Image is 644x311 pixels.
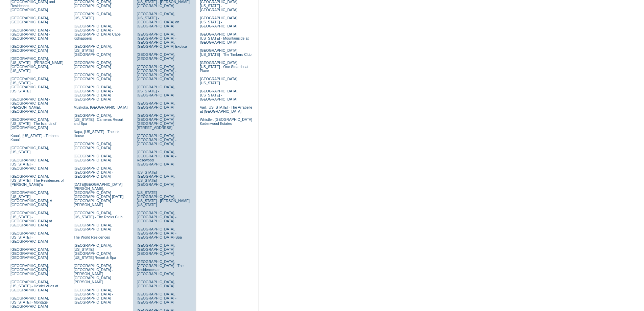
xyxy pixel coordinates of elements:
a: [GEOGRAPHIC_DATA], [GEOGRAPHIC_DATA] - The Residences at [GEOGRAPHIC_DATA] [137,260,184,276]
a: [GEOGRAPHIC_DATA], [US_STATE] - The Islands of [GEOGRAPHIC_DATA] [10,117,56,130]
a: [GEOGRAPHIC_DATA], [US_STATE] [74,12,112,20]
a: [GEOGRAPHIC_DATA], [GEOGRAPHIC_DATA] [74,142,112,150]
a: [GEOGRAPHIC_DATA], [GEOGRAPHIC_DATA] [74,73,112,81]
a: [GEOGRAPHIC_DATA], [GEOGRAPHIC_DATA] - [GEOGRAPHIC_DATA]-Spa [137,227,182,239]
a: Whistler, [GEOGRAPHIC_DATA] - Kadenwood Estates [200,117,254,126]
a: [GEOGRAPHIC_DATA], [GEOGRAPHIC_DATA] - [PERSON_NAME][GEOGRAPHIC_DATA][PERSON_NAME] [74,264,113,284]
a: [GEOGRAPHIC_DATA], [GEOGRAPHIC_DATA] - [GEOGRAPHIC_DATA] [GEOGRAPHIC_DATA] [74,288,113,304]
a: [GEOGRAPHIC_DATA], [US_STATE] - The Timbers Club [200,48,252,57]
a: [GEOGRAPHIC_DATA], [GEOGRAPHIC_DATA] [10,16,49,24]
a: [GEOGRAPHIC_DATA], [GEOGRAPHIC_DATA] - [GEOGRAPHIC_DATA] [137,292,176,304]
a: [GEOGRAPHIC_DATA] - [GEOGRAPHIC_DATA] - [GEOGRAPHIC_DATA] [10,28,50,40]
a: [GEOGRAPHIC_DATA], [US_STATE] - The Rocks Club [74,211,123,219]
a: [GEOGRAPHIC_DATA], [US_STATE] [200,77,238,85]
a: [GEOGRAPHIC_DATA], [GEOGRAPHIC_DATA] - [GEOGRAPHIC_DATA] [137,134,176,146]
a: [GEOGRAPHIC_DATA], [US_STATE] - [GEOGRAPHIC_DATA] [10,231,49,243]
a: [GEOGRAPHIC_DATA], [US_STATE] - [GEOGRAPHIC_DATA] [10,158,49,170]
a: [GEOGRAPHIC_DATA], [US_STATE] - [PERSON_NAME][GEOGRAPHIC_DATA], [US_STATE] [10,57,64,73]
a: [GEOGRAPHIC_DATA] - [GEOGRAPHIC_DATA][PERSON_NAME], [GEOGRAPHIC_DATA] [10,97,50,113]
a: [GEOGRAPHIC_DATA], [GEOGRAPHIC_DATA] - [GEOGRAPHIC_DATA], [GEOGRAPHIC_DATA] Exotica [137,32,187,48]
a: [GEOGRAPHIC_DATA], [US_STATE] - [GEOGRAPHIC_DATA] [US_STATE] Resort & Spa [74,243,116,260]
a: The World Residences [74,235,110,239]
a: [GEOGRAPHIC_DATA], [GEOGRAPHIC_DATA] - [GEOGRAPHIC_DATA] [GEOGRAPHIC_DATA] [137,65,176,81]
a: [GEOGRAPHIC_DATA], [US_STATE] - [GEOGRAPHIC_DATA] [74,44,112,57]
a: [GEOGRAPHIC_DATA], [US_STATE] - [GEOGRAPHIC_DATA] at [GEOGRAPHIC_DATA] [10,211,52,227]
a: [GEOGRAPHIC_DATA], [GEOGRAPHIC_DATA] [74,61,112,69]
a: [GEOGRAPHIC_DATA], [US_STATE] [10,146,49,154]
a: [GEOGRAPHIC_DATA], [GEOGRAPHIC_DATA] [137,280,175,288]
a: [GEOGRAPHIC_DATA], [GEOGRAPHIC_DATA] - [GEOGRAPHIC_DATA] [137,243,176,256]
a: [GEOGRAPHIC_DATA], [US_STATE] - Montage [GEOGRAPHIC_DATA] [10,296,49,308]
a: Vail, [US_STATE] - The Arrabelle at [GEOGRAPHIC_DATA] [200,105,252,113]
a: [GEOGRAPHIC_DATA], [US_STATE] - [GEOGRAPHIC_DATA], A [GEOGRAPHIC_DATA] [10,191,52,207]
a: [DATE][GEOGRAPHIC_DATA][PERSON_NAME], [GEOGRAPHIC_DATA] - [GEOGRAPHIC_DATA] [DATE][GEOGRAPHIC_DAT... [74,182,123,207]
a: Muskoka, [GEOGRAPHIC_DATA] [74,105,127,109]
a: [GEOGRAPHIC_DATA], [GEOGRAPHIC_DATA] [74,154,112,162]
a: [US_STATE][GEOGRAPHIC_DATA], [US_STATE] - [PERSON_NAME] [US_STATE] [137,191,190,207]
a: [GEOGRAPHIC_DATA], [US_STATE] - [GEOGRAPHIC_DATA] on [GEOGRAPHIC_DATA] [137,12,179,28]
a: [GEOGRAPHIC_DATA], [US_STATE] - [GEOGRAPHIC_DATA] [200,16,238,28]
a: [GEOGRAPHIC_DATA], [US_STATE] - One Steamboat Place [200,61,248,73]
a: [GEOGRAPHIC_DATA], [GEOGRAPHIC_DATA] - [GEOGRAPHIC_DATA] [GEOGRAPHIC_DATA] [74,85,113,101]
a: [GEOGRAPHIC_DATA], [GEOGRAPHIC_DATA] - [GEOGRAPHIC_DATA] Cape Kidnappers [74,24,121,40]
a: [US_STATE][GEOGRAPHIC_DATA], [US_STATE][GEOGRAPHIC_DATA] [137,170,175,186]
a: Napa, [US_STATE] - The Ink House [74,130,120,138]
a: [GEOGRAPHIC_DATA], [US_STATE] - [GEOGRAPHIC_DATA], [US_STATE] [10,77,49,93]
a: [GEOGRAPHIC_DATA], [GEOGRAPHIC_DATA] - [GEOGRAPHIC_DATA] [10,264,50,276]
a: [GEOGRAPHIC_DATA], [GEOGRAPHIC_DATA] [10,44,49,52]
a: [GEOGRAPHIC_DATA], [GEOGRAPHIC_DATA] [137,52,175,61]
a: [GEOGRAPHIC_DATA], [US_STATE] - Carneros Resort and Spa [74,113,123,126]
a: [GEOGRAPHIC_DATA], [US_STATE] - [GEOGRAPHIC_DATA] [137,85,175,97]
a: [GEOGRAPHIC_DATA], [GEOGRAPHIC_DATA] - [GEOGRAPHIC_DATA] [10,247,50,260]
a: Kaua'i, [US_STATE] - Timbers Kaua'i [10,134,58,142]
a: [GEOGRAPHIC_DATA], [US_STATE] - [GEOGRAPHIC_DATA] [200,89,238,101]
a: [GEOGRAPHIC_DATA], [GEOGRAPHIC_DATA] - [GEOGRAPHIC_DATA] [74,166,113,178]
a: [GEOGRAPHIC_DATA], [GEOGRAPHIC_DATA] - [GEOGRAPHIC_DATA][STREET_ADDRESS] [137,113,176,130]
a: [GEOGRAPHIC_DATA], [GEOGRAPHIC_DATA] [137,101,175,109]
a: [GEOGRAPHIC_DATA], [GEOGRAPHIC_DATA] - Rosewood [GEOGRAPHIC_DATA] [137,150,176,166]
a: [GEOGRAPHIC_DATA], [US_STATE] - Ho'olei Villas at [GEOGRAPHIC_DATA] [10,280,58,292]
a: [GEOGRAPHIC_DATA], [US_STATE] - Mountainside at [GEOGRAPHIC_DATA] [200,32,248,44]
a: [GEOGRAPHIC_DATA], [GEOGRAPHIC_DATA] - [GEOGRAPHIC_DATA] [137,211,176,223]
a: [GEOGRAPHIC_DATA], [GEOGRAPHIC_DATA] [74,223,112,231]
a: [GEOGRAPHIC_DATA], [US_STATE] - The Residences of [PERSON_NAME]'a [10,174,64,186]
